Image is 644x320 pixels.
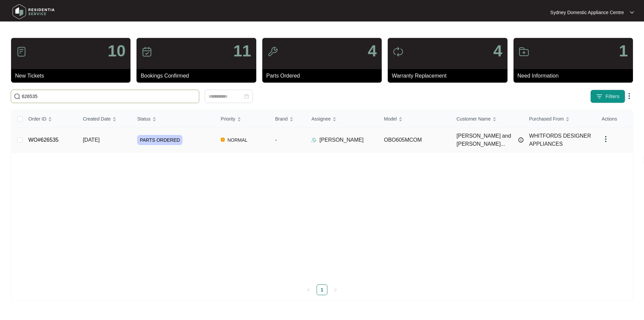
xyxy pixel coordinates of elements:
p: 10 [108,43,125,59]
button: filter iconFilters [590,90,625,103]
span: NORMAL [225,136,250,144]
span: [DATE] [83,137,100,143]
p: Sydney Domestic Appliance Centre [550,9,624,16]
button: left [303,284,314,295]
th: Order ID [23,110,77,128]
th: Priority [215,110,270,128]
input: Search by Order Id, Assignee Name, Customer Name, Brand and Model [22,93,196,100]
td: OBO605MCOM [379,128,451,152]
th: Assignee [306,110,378,128]
img: icon [267,46,278,57]
p: 4 [368,43,377,59]
img: filter icon [596,93,603,100]
span: WHITFORDS DESIGNER APPLIANCES [529,133,591,147]
img: icon [393,46,404,57]
span: left [307,288,311,292]
th: Status [132,110,215,128]
span: Priority [221,115,235,123]
span: - [275,137,277,143]
span: Brand [275,115,287,123]
span: Purchased From [529,115,563,123]
p: New Tickets [15,72,130,80]
p: Bookings Confirmed [141,72,256,80]
img: dropdown arrow [625,92,633,100]
th: Created Date [77,110,132,128]
p: Warranty Replacement [392,72,507,80]
a: WO#626535 [29,137,59,143]
th: Brand [270,110,306,128]
li: Previous Page [303,284,314,295]
img: Assigner Icon [311,137,317,143]
a: 1 [317,285,327,295]
img: search-icon [14,93,20,100]
p: 4 [493,43,502,59]
span: PARTS ORDERED [137,135,182,145]
img: Info icon [518,137,524,143]
button: right [330,284,341,295]
img: icon [16,46,27,57]
span: right [333,288,337,292]
th: Customer Name [451,110,524,128]
img: dropdown arrow [602,135,610,143]
span: Created Date [83,115,111,123]
p: 11 [233,43,251,59]
th: Purchased From [524,110,596,128]
th: Model [379,110,451,128]
img: dropdown arrow [630,11,634,14]
th: Actions [596,110,633,128]
img: residentia service logo [10,2,57,22]
span: Customer Name [457,115,491,123]
p: Need Information [518,72,633,80]
span: [PERSON_NAME] and [PERSON_NAME]... [457,132,515,148]
p: 1 [619,43,628,59]
span: Assignee [311,115,331,123]
img: Vercel Logo [221,138,225,142]
p: [PERSON_NAME] [319,136,364,144]
span: Model [384,115,397,123]
span: Filters [605,93,620,100]
img: icon [142,46,152,57]
span: Status [137,115,151,123]
li: 1 [317,284,327,295]
li: Next Page [330,284,341,295]
img: icon [519,46,529,57]
p: Parts Ordered [266,72,382,80]
span: Order ID [29,115,47,123]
